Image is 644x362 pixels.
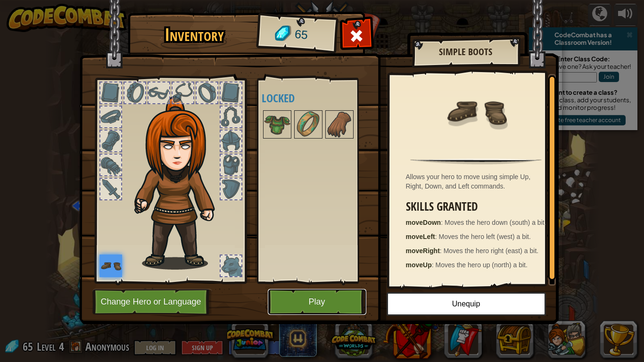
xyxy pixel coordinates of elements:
button: Play [268,289,366,315]
button: Change Hero or Language [92,289,212,315]
strong: moveDown [406,219,441,226]
span: : [441,219,445,226]
img: hair_f2.png [130,96,231,270]
span: 65 [294,26,308,44]
span: Moves the hero up (north) a bit. [436,261,528,269]
div: Allows your hero to move using simple Up, Right, Down, and Left commands. [406,172,551,191]
img: portrait.png [326,111,353,138]
h3: Skills Granted [406,200,551,213]
span: : [432,261,436,269]
h4: Locked [262,92,380,104]
img: portrait.png [99,255,122,277]
strong: moveLeft [406,233,435,240]
img: portrait.png [446,81,507,142]
h2: Simple Boots [421,47,510,57]
button: Unequip [387,292,546,316]
span: : [440,247,444,255]
h1: Inventory [134,25,255,45]
img: hr.png [410,158,541,165]
strong: moveRight [406,247,440,255]
img: portrait.png [264,111,290,138]
span: Moves the hero down (south) a bit. [445,219,546,226]
span: Moves the hero left (west) a bit. [439,233,531,240]
span: : [435,233,439,240]
strong: moveUp [406,261,432,269]
span: Moves the hero right (east) a bit. [444,247,539,255]
img: portrait.png [295,111,322,138]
